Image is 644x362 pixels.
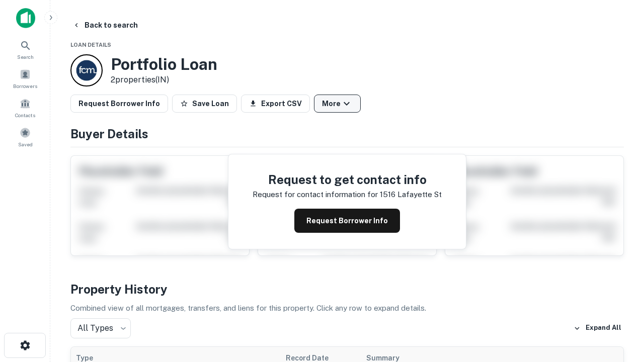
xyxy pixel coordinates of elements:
button: Save Loan [172,95,237,113]
h4: Request to get contact info [253,170,442,189]
span: Search [17,53,34,61]
a: Search [3,36,47,63]
span: Borrowers [13,82,37,90]
p: Combined view of all mortgages, transfers, and liens for this property. Click any row to expand d... [70,302,624,314]
h4: Buyer Details [70,125,624,143]
button: Back to search [68,16,142,34]
img: capitalize-icon.png [16,8,35,28]
button: Expand All [571,321,624,336]
button: Request Borrower Info [70,95,168,113]
div: All Types [70,318,131,338]
a: Contacts [3,94,47,121]
iframe: Chat Widget [594,249,644,298]
a: Saved [3,123,47,150]
span: Contacts [15,111,35,119]
h4: Property History [70,280,624,298]
span: Saved [18,140,33,148]
a: Borrowers [3,65,47,92]
button: Request Borrower Info [294,209,400,233]
p: 2 properties (IN) [111,74,217,86]
button: Export CSV [241,95,310,113]
span: Loan Details [70,42,111,48]
h3: Portfolio Loan [111,55,217,74]
p: 1516 lafayette st [380,189,442,201]
button: More [314,95,361,113]
p: Request for contact information for [253,189,378,201]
